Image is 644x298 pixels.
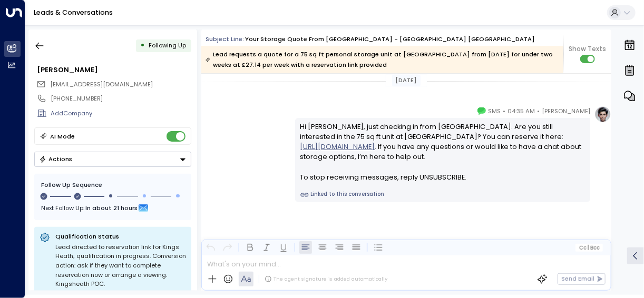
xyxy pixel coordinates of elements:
span: Show Texts [569,44,606,54]
button: Undo [204,241,217,254]
a: [URL][DOMAIN_NAME] [300,142,375,152]
div: Follow Up Sequence [41,181,184,190]
button: Redo [221,241,234,254]
span: In about 21 hours [85,202,138,214]
span: Subject Line: [206,35,244,43]
span: [EMAIL_ADDRESS][DOMAIN_NAME] [50,80,153,88]
div: [PERSON_NAME] [37,65,191,75]
span: [PERSON_NAME] [542,106,590,116]
span: Cc Bcc [579,245,600,251]
span: 04:35 AM [508,106,535,116]
div: Button group with a nested menu [34,152,191,167]
span: Following Up [149,41,186,49]
div: Hi [PERSON_NAME], just checking in from [GEOGRAPHIC_DATA]. Are you still interested in the 75 sq ... [300,122,586,182]
span: • [537,106,540,116]
div: [PHONE_NUMBER] [51,94,191,103]
span: • [503,106,505,116]
div: Next Follow Up: [41,202,184,214]
div: The agent signature is added automatically [265,275,387,283]
div: AddCompany [51,109,191,118]
span: | [588,245,589,251]
button: Cc|Bcc [575,244,603,252]
a: Leads & Conversations [34,8,113,17]
span: SMS [488,106,501,116]
div: • [140,38,145,53]
div: AI Mode [50,131,75,142]
div: Actions [39,155,72,163]
a: Linked to this conversation [300,191,586,199]
div: Lead requests a quote for a 75 sq ft personal storage unit at [GEOGRAPHIC_DATA] from [DATE] for u... [206,49,558,70]
p: Qualification Status [55,232,186,241]
img: profile-logo.png [594,106,611,123]
span: wobihi@gmail.com [50,80,153,89]
div: Lead directed to reservation link for Kings Heath; qualification in progress. Conversion action: ... [55,243,186,289]
div: Your storage quote from [GEOGRAPHIC_DATA] - [GEOGRAPHIC_DATA] [GEOGRAPHIC_DATA] [245,35,535,44]
div: [DATE] [392,75,421,87]
button: Actions [34,152,191,167]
